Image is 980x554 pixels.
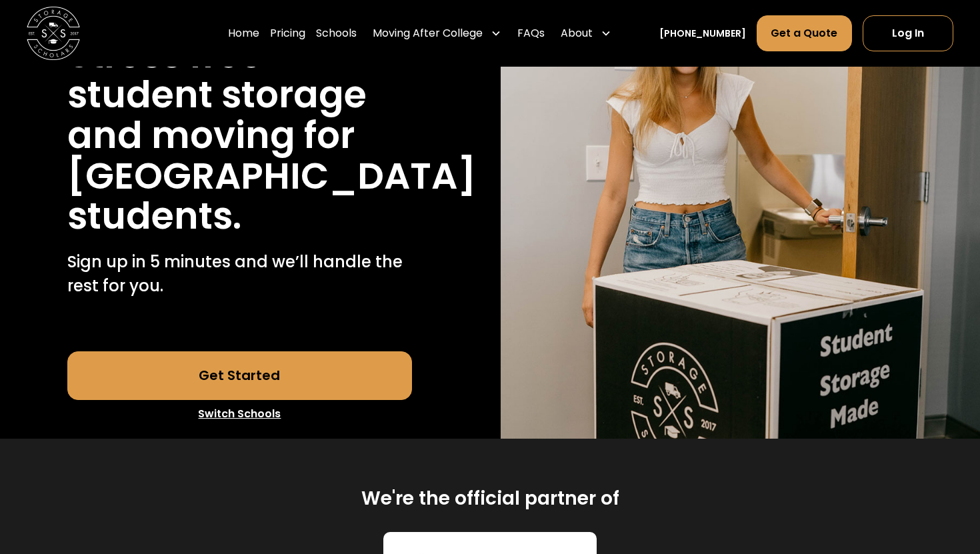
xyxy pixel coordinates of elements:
[67,351,413,399] a: Get Started
[67,196,241,237] h1: students.
[270,15,305,52] a: Pricing
[863,15,953,51] a: Log In
[67,35,413,156] h1: Stress free student storage and moving for
[67,250,413,298] p: Sign up in 5 minutes and we’ll handle the rest for you.
[361,487,619,511] h2: We're the official partner of
[373,25,483,41] div: Moving After College
[555,15,617,52] div: About
[316,15,357,52] a: Schools
[517,15,545,52] a: FAQs
[561,25,593,41] div: About
[228,15,259,52] a: Home
[67,400,413,428] a: Switch Schools
[659,27,746,41] a: [PHONE_NUMBER]
[27,7,80,60] img: Storage Scholars main logo
[367,15,507,52] div: Moving After College
[67,156,476,197] h1: [GEOGRAPHIC_DATA]
[757,15,851,51] a: Get a Quote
